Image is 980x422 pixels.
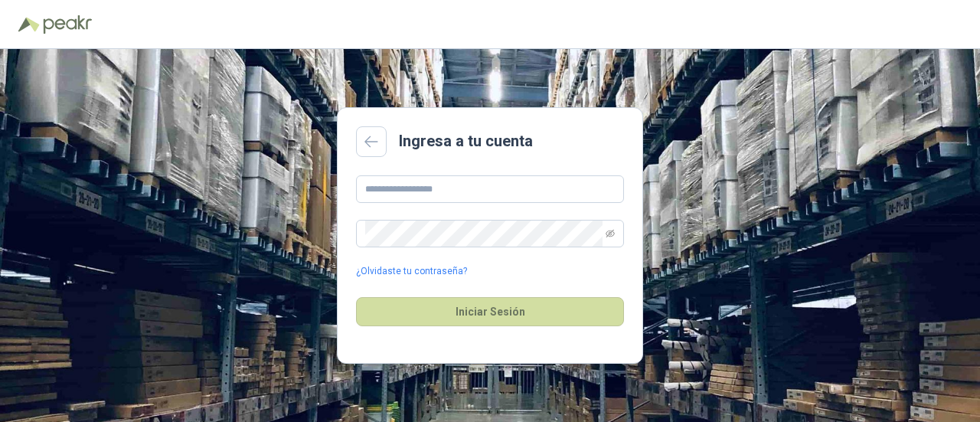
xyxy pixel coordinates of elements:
img: Peakr [43,15,92,34]
span: eye-invisible [606,229,615,238]
img: Logo [18,17,40,32]
a: ¿Olvidaste tu contraseña? [356,264,467,279]
button: Iniciar Sesión [356,297,624,326]
h2: Ingresa a tu cuenta [399,129,533,153]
